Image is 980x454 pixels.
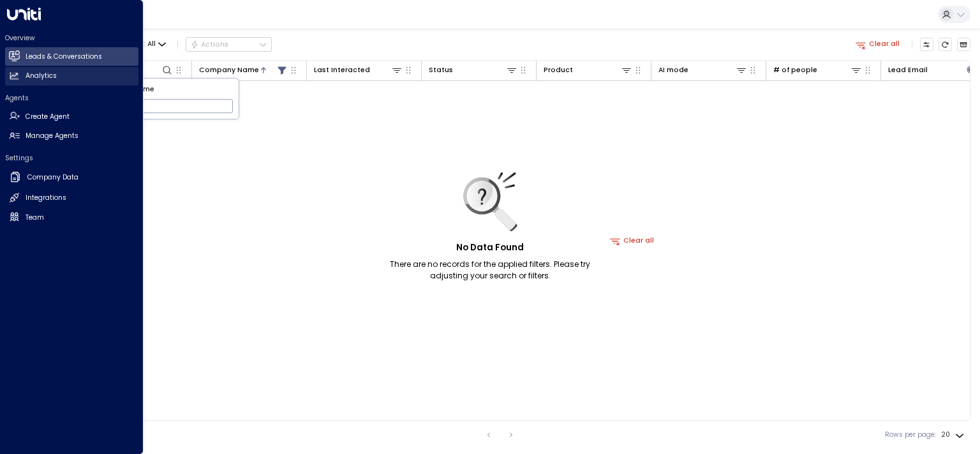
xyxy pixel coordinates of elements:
div: 20 [941,427,967,443]
a: Company Data [5,167,138,188]
a: Manage Agents [5,127,138,146]
h2: Analytics [26,71,57,81]
button: Clear all [606,234,658,248]
h2: Agents [5,93,138,103]
div: Product [544,64,573,76]
button: Actions [186,37,272,52]
span: Refresh [939,38,953,52]
div: AI mode [658,64,748,76]
label: Rows per page: [885,430,936,440]
div: Lead Email [888,64,928,76]
div: # of people [773,64,817,76]
span: All [147,40,156,48]
div: AI mode [658,64,688,76]
h2: Overview [5,33,138,43]
button: Archived Leads [957,38,971,52]
div: Actions [190,40,229,49]
div: Company Name [199,64,259,76]
div: Last Interacted [314,64,370,76]
p: There are no records for the applied filters. Please try adjusting your search or filters. [371,259,610,282]
a: Integrations [5,189,138,208]
a: Team [5,208,138,227]
a: Create Agent [5,107,138,126]
div: # of people [773,64,863,76]
div: Product [544,64,633,76]
h2: Integrations [26,193,66,203]
nav: pagination navigation [480,427,519,443]
a: Analytics [5,67,138,86]
div: Button group with a nested menu [186,37,272,52]
button: Clear all [852,38,904,51]
h5: No Data Found [456,241,524,254]
h2: Company Data [27,172,78,183]
h2: Manage Agents [26,131,78,141]
div: Status [429,64,453,76]
a: Leads & Conversations [5,47,138,66]
button: Customize [920,38,934,52]
div: Status [429,64,518,76]
div: Last Interacted [314,64,403,76]
h2: Leads & Conversations [26,52,102,62]
div: Lead Email [888,64,977,76]
h2: Team [26,213,44,223]
h2: Settings [5,153,138,163]
h2: Create Agent [26,112,70,122]
div: Company Name [199,64,288,76]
